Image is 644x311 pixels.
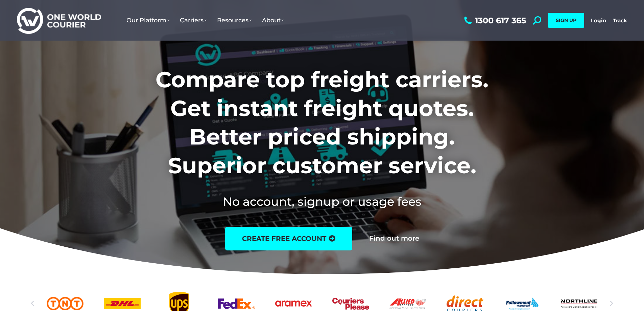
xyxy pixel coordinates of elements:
a: Our Platform [121,10,175,31]
span: About [262,17,284,24]
a: create free account [225,227,352,250]
a: Resources [212,10,257,31]
h1: Compare top freight carriers. Get instant freight quotes. Better priced shipping. Superior custom... [111,65,533,180]
a: Find out more [369,235,419,242]
a: About [257,10,289,31]
a: SIGN UP [548,13,584,28]
span: Our Platform [126,17,170,24]
span: Carriers [180,17,207,24]
a: Carriers [175,10,212,31]
span: Resources [217,17,252,24]
h2: No account, signup or usage fees [111,193,533,210]
a: 1300 617 365 [462,16,526,25]
span: SIGN UP [556,17,576,23]
img: One World Courier [17,7,101,34]
a: Login [591,17,606,24]
a: Track [613,17,627,24]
